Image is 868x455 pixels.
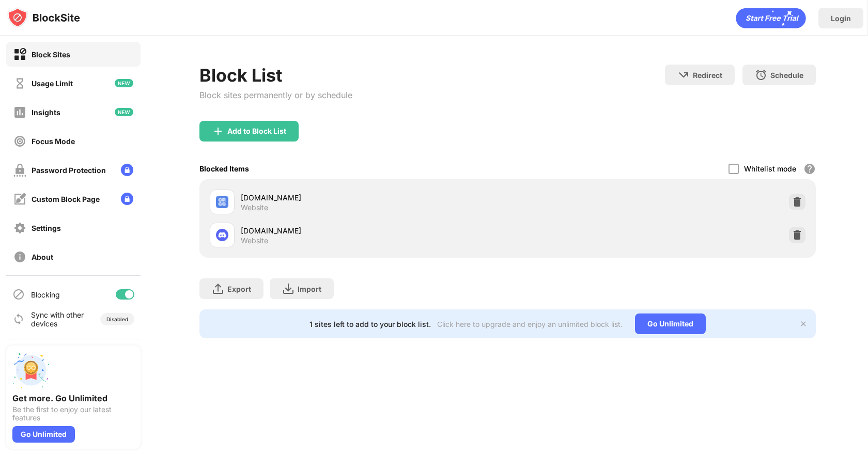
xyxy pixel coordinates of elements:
img: settings-off.svg [13,222,26,234]
div: Block List [199,65,352,86]
img: favicons [216,229,228,241]
img: new-icon.svg [115,108,133,116]
div: About [32,253,53,261]
img: sync-icon.svg [12,313,25,325]
div: Add to Block List [227,127,286,135]
div: Website [241,236,268,245]
img: favicons [216,196,228,208]
div: [DOMAIN_NAME] [241,192,508,203]
img: time-usage-off.svg [13,77,26,90]
div: Schedule [770,71,803,80]
div: Click here to upgrade and enjoy an unlimited block list. [437,320,623,328]
div: Export [227,285,251,293]
div: Sync with other devices [31,310,84,328]
div: Get more. Go Unlimited [12,393,134,403]
img: block-on.svg [13,48,26,61]
div: Go Unlimited [635,313,706,334]
img: insights-off.svg [13,106,26,119]
img: about-off.svg [13,250,26,263]
img: focus-off.svg [13,135,26,148]
div: Blocking [31,290,60,299]
img: customize-block-page-off.svg [13,193,26,206]
div: 1 sites left to add to your block list. [309,320,431,328]
div: Disabled [106,316,128,322]
div: Redirect [693,71,722,80]
div: Import [298,285,321,293]
img: push-unlimited.svg [12,352,50,389]
img: logo-blocksite.svg [7,7,80,28]
div: Settings [32,224,61,232]
div: Blocked Items [199,164,249,173]
div: Password Protection [32,166,106,175]
div: animation [736,8,806,28]
div: Website [241,203,268,212]
img: blocking-icon.svg [12,288,25,301]
img: x-button.svg [799,320,808,328]
div: Insights [32,108,60,117]
img: lock-menu.svg [121,164,133,176]
div: Block sites permanently or by schedule [199,90,352,100]
img: lock-menu.svg [121,193,133,205]
div: Whitelist mode [744,164,796,173]
div: Go Unlimited [12,426,75,443]
div: Custom Block Page [32,195,100,203]
div: Focus Mode [32,137,75,146]
img: password-protection-off.svg [13,164,26,177]
div: Usage Limit [32,79,73,88]
img: new-icon.svg [115,79,133,87]
div: Block Sites [32,50,70,59]
div: Be the first to enjoy our latest features [12,405,134,422]
div: [DOMAIN_NAME] [241,225,508,236]
div: Login [831,14,851,23]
